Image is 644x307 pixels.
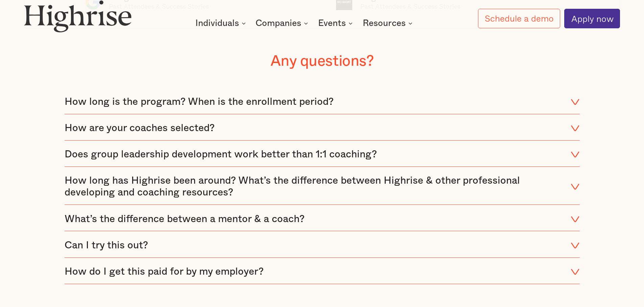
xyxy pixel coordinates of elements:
[65,234,580,257] div: Can I try this out?
[318,19,355,27] div: Events
[65,260,580,284] div: How do I get this paid for by my employer?
[65,213,305,225] div: What’s the difference between a mentor & a coach?
[65,116,580,140] div: How are your coaches selected?
[195,19,239,27] div: Individuals
[363,19,414,27] div: Resources
[363,19,406,27] div: Resources
[65,96,334,108] div: How long is the program? When is the enrollment period?
[256,19,310,27] div: Companies
[256,19,301,27] div: Companies
[65,175,563,198] div: How long has Highrise been around? What’s the difference between Highrise & other professional de...
[65,90,580,114] div: How long is the program? When is the enrollment period?
[65,122,215,134] div: How are your coaches selected?
[318,19,346,27] div: Events
[564,9,620,28] a: Apply now
[65,169,580,205] div: How long has Highrise been around? What’s the difference between Highrise & other professional de...
[270,53,374,70] h1: Any questions?
[65,207,580,231] div: What’s the difference between a mentor & a coach?
[65,266,264,278] div: How do I get this paid for by my employer?
[195,19,248,27] div: Individuals
[65,240,148,251] div: Can I try this out?
[65,149,377,160] div: Does group leadership development work better than 1:1 coaching?
[65,143,580,166] div: Does group leadership development work better than 1:1 coaching?
[478,9,560,28] a: Schedule a demo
